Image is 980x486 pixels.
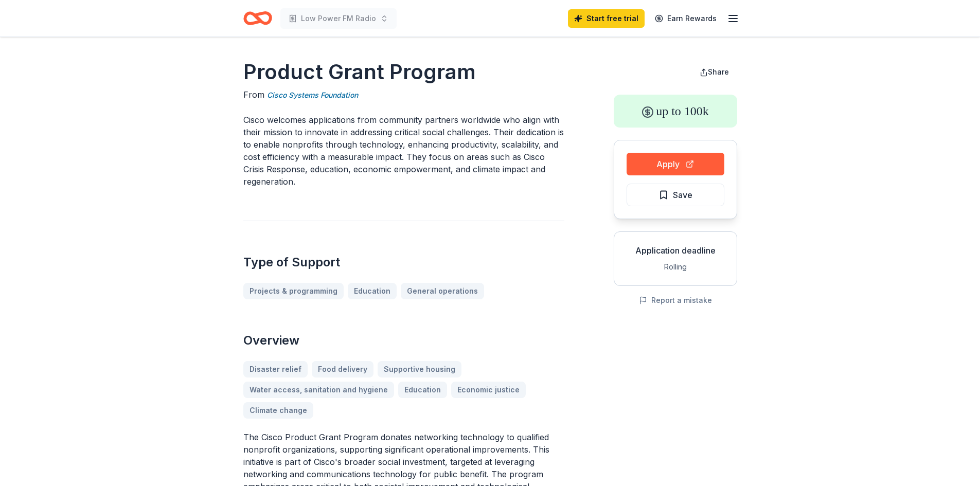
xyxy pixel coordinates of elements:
a: Education [348,283,397,299]
button: Save [627,184,724,206]
a: General operations [401,283,484,299]
button: Report a mistake [639,294,712,307]
p: Cisco welcomes applications from community partners worldwide who align with their mission to inn... [243,114,564,188]
span: Save [673,188,692,202]
div: Rolling [622,261,728,273]
div: Application deadline [622,244,728,257]
span: Share [708,67,729,76]
h2: Overview [243,332,564,349]
a: Earn Rewards [649,9,723,28]
a: Start free trial [568,9,645,28]
button: Share [691,62,737,82]
h1: Product Grant Program [243,58,564,86]
div: From [243,88,564,101]
a: Cisco Systems Foundation [267,89,358,101]
a: Home [243,6,272,30]
button: Apply [627,153,724,175]
h2: Type of Support [243,254,564,271]
span: Low Power FM Radio [301,12,376,25]
button: Low Power FM Radio [280,8,397,29]
div: up to 100k [614,95,737,128]
a: Projects & programming [243,283,344,299]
